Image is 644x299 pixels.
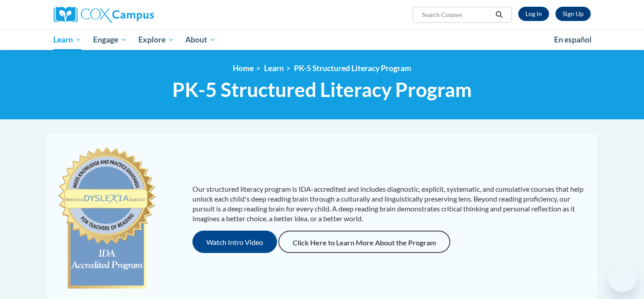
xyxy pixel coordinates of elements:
span: Explore [138,34,174,45]
span: About [185,34,216,45]
a: PK-5 Structured Literacy Program [294,63,411,73]
a: Register [555,7,591,21]
span: PK-5 Structured Literacy Program [172,78,472,101]
input: Search Courses [421,9,492,20]
button: Search [492,9,506,20]
button: Watch Intro Video [192,231,277,253]
a: Click Here to Learn More About the Program [278,231,450,253]
a: Log In [518,7,549,21]
a: Cox Campus [54,7,224,23]
a: Home [233,63,254,73]
img: Cox Campus [54,7,154,23]
img: c477cda6-e343-453b-bfce-d6f9e9818e1c.png [56,143,158,295]
a: Engage [87,29,132,50]
span: En español [554,35,592,44]
span: Learn [53,34,81,45]
div: Main menu [40,29,604,50]
span: Engage [93,34,127,45]
p: Our structured literacy program is IDA-accredited and includes diagnostic, explicit, systematic, ... [192,184,589,223]
a: Explore [132,29,180,50]
a: Learn [48,29,88,50]
a: About [179,29,222,50]
a: Learn [264,63,284,73]
a: En español [548,30,597,49]
iframe: Button to launch messaging window [608,263,637,292]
